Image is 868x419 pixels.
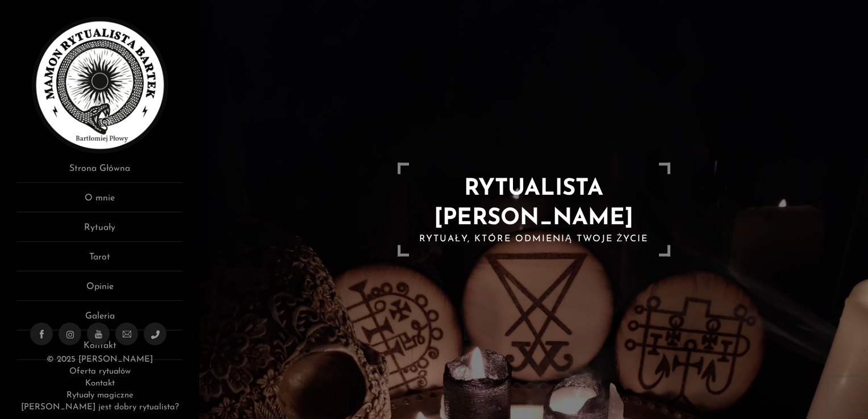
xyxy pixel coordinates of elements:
[17,162,182,183] a: Strona Główna
[17,309,182,330] a: Galeria
[409,174,659,233] h1: RYTUALISTA [PERSON_NAME]
[32,17,168,153] img: Rytualista Bartek
[17,280,182,301] a: Opinie
[69,367,131,376] a: Oferta rytuałów
[21,403,179,412] a: [PERSON_NAME] jest dobry rytualista?
[409,233,659,245] h2: Rytuały, które odmienią Twoje życie
[17,221,182,242] a: Rytuały
[85,379,115,388] a: Kontakt
[17,250,182,271] a: Tarot
[66,391,133,400] a: Rytuały magiczne
[17,191,182,212] a: O mnie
